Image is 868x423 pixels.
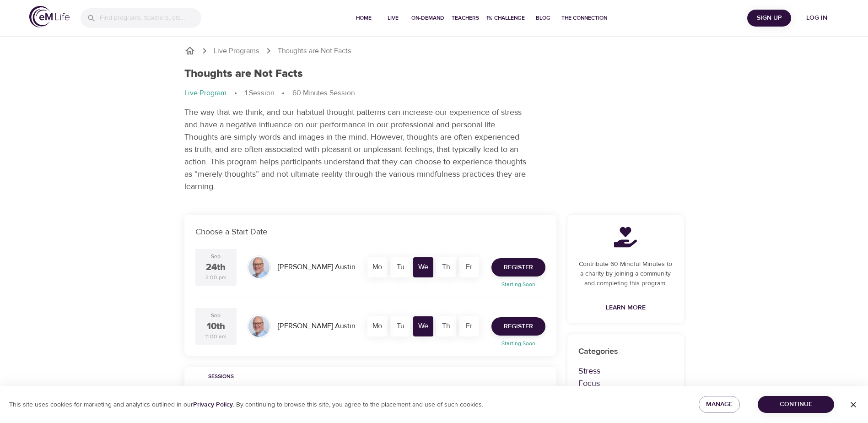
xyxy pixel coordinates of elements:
div: Mo [367,257,388,277]
span: Learn More [606,302,646,314]
div: 2:00 pm [205,274,226,282]
div: Fr [459,257,479,277]
a: Privacy Policy [193,401,233,409]
p: Thoughts are Not Facts [278,46,351,56]
img: logo [29,6,70,27]
div: Th [436,257,456,277]
button: Log in [795,10,839,27]
button: Register [491,258,545,277]
p: 60 Minutes Session [292,88,355,98]
span: 1% Challenge [486,13,525,23]
div: [PERSON_NAME] Austin [274,317,359,335]
p: Live Program [184,88,226,98]
span: Live [382,13,404,23]
span: The Connection [561,13,607,23]
div: 11:00 am [205,333,226,341]
p: Stress [578,365,673,377]
span: On-Demand [411,13,444,23]
span: Sessions [190,372,252,382]
p: 1 Session [245,88,274,98]
nav: breadcrumb [184,45,684,56]
span: Continue [765,399,827,410]
button: Manage [699,396,740,413]
span: Home [353,13,375,23]
p: Choose a Start Date [195,226,545,238]
div: Mo [367,316,388,336]
button: Register [491,317,545,336]
div: Tu [390,316,410,336]
button: Continue [758,396,834,413]
span: Blog [532,13,554,23]
p: Starting Soon [486,280,551,288]
div: We [413,257,433,277]
p: Starting Soon [486,339,551,347]
div: Tu [390,257,410,277]
div: Th [436,316,456,336]
div: [PERSON_NAME] Austin [274,258,359,276]
input: Find programs, teachers, etc... [100,8,201,28]
a: Live Programs [214,46,259,56]
span: Log in [798,12,835,24]
div: Fr [459,316,479,336]
button: Sign Up [747,10,791,27]
span: Sign Up [751,12,787,24]
div: Sep [211,253,221,260]
p: Categories [578,345,673,358]
h1: Thoughts are Not Facts [184,67,303,81]
a: Learn More [602,299,649,316]
div: 10th [207,320,225,333]
span: Register [504,321,533,332]
span: Teachers [452,13,479,23]
div: 24th [206,261,226,274]
span: Manage [706,399,733,410]
div: We [413,316,433,336]
span: Register [504,262,533,273]
div: Sep [211,312,221,320]
p: The way that we think, and our habitual thought patterns can increase our experience of stress an... [184,106,528,193]
p: Focus [578,377,673,390]
p: Contribute 60 Mindful Minutes to a charity by joining a community and completing this program. [578,260,673,288]
nav: breadcrumb [184,88,684,99]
